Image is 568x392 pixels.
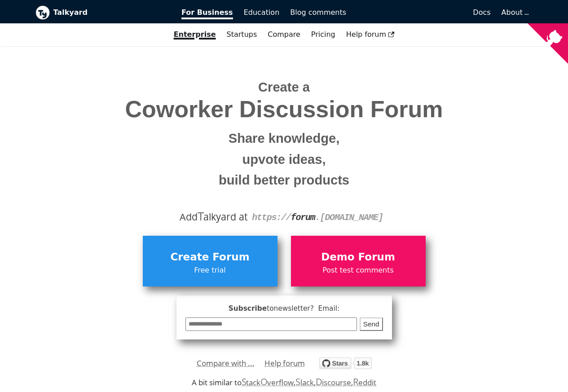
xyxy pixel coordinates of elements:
a: Discourse [316,377,351,388]
small: build better products [42,170,526,191]
a: Star debiki/talkyard on GitHub [319,359,372,372]
code: https:// . [DOMAIN_NAME] [252,212,383,223]
span: R [353,375,359,388]
span: Create Forum [147,249,273,266]
small: Share knowledge, [42,128,526,149]
a: Pricing [306,27,341,42]
span: For Business [181,8,233,19]
span: O [260,375,268,388]
small: upvote ideas, [42,149,526,170]
span: Subscribe [185,303,383,314]
span: Demo Forum [295,249,421,266]
span: S [295,375,300,388]
span: T [198,208,204,224]
a: Help forum [341,27,400,42]
a: Education [238,5,285,20]
span: S [242,375,247,388]
img: talkyard.svg [319,357,372,369]
a: Reddit [353,377,376,388]
span: Create a [258,80,310,94]
span: Free trial [147,264,273,276]
a: StackOverflow [242,377,294,388]
strong: forum [291,212,315,223]
img: Talkyard logo [35,5,50,20]
a: Demo ForumPost test comments [291,236,426,286]
a: Help forum [264,357,305,370]
span: Education [244,8,280,17]
span: Coworker Discussion Forum [42,97,526,122]
a: About [502,8,528,17]
a: For Business [176,5,238,20]
a: Slack [295,377,313,388]
a: Compare with ... [197,357,255,370]
span: Help forum [346,30,395,39]
a: Blog comments [285,5,352,20]
a: Docs [352,5,496,20]
span: Post test comments [295,264,421,276]
a: Create ForumFree trial [143,236,277,286]
div: Add alkyard at [42,209,526,225]
span: Docs [473,8,490,17]
a: Compare [268,30,300,39]
a: Talkyard logoTalkyard [35,5,169,20]
span: D [316,375,322,388]
b: Talkyard [53,7,169,18]
a: Startups [221,27,263,42]
span: to newsletter ? Email: [267,304,339,313]
a: Enterprise [168,27,221,42]
span: Blog comments [290,8,346,17]
button: Send [360,317,383,331]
